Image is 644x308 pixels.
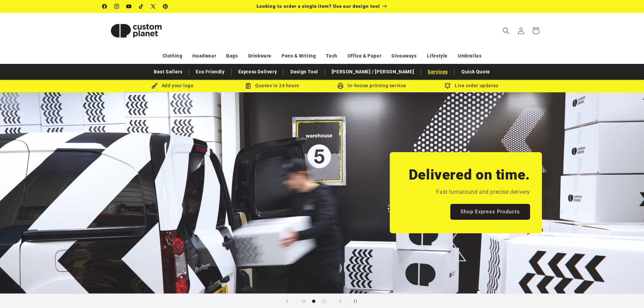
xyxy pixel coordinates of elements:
a: Giveaways [391,50,416,62]
a: Eco Friendly [192,66,228,78]
button: Load slide 3 of 3 [319,296,329,306]
a: Tech [326,50,337,62]
iframe: Chat Widget [531,235,644,308]
a: Quick Quote [458,66,494,78]
a: Headwear [192,50,216,62]
div: In-house printing service [322,81,422,90]
a: Drinkware [248,50,271,62]
p: Fast turnaround and precise delivery [436,187,530,197]
a: Umbrellas [458,50,481,62]
h2: Delivered on time. [408,166,530,184]
a: Services [424,66,451,78]
div: Quotes in 24 hours [222,81,322,90]
div: Add your logo [123,81,222,90]
a: Bags [226,50,238,62]
button: Load slide 1 of 3 [299,296,309,306]
summary: Search [499,23,514,38]
img: Order Updates Icon [245,83,251,89]
a: Clothing [163,50,183,62]
a: Express Delivery [235,66,281,78]
button: Load slide 2 of 3 [309,296,319,306]
a: Office & Paper [348,50,381,62]
a: [PERSON_NAME] / [PERSON_NAME] [328,66,418,78]
a: Custom Planet [100,13,172,48]
a: Lifestyle [427,50,448,62]
a: Design Tool [287,66,321,78]
img: Custom Planet [102,16,170,46]
img: In-house printing [337,83,343,89]
a: Best Sellers [150,66,186,78]
a: Shop Express Products [450,204,530,220]
div: Live order updates [422,81,522,90]
img: Brush Icon [151,83,158,89]
img: Order updates [445,83,451,89]
span: Looking to order a single item? Use our design tool [257,3,380,9]
a: Pens & Writing [282,50,316,62]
